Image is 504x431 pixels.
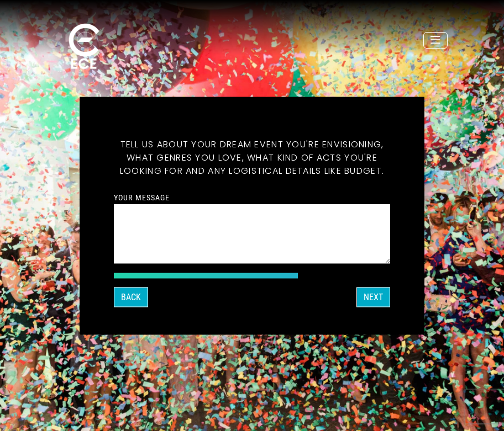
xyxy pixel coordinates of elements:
[114,124,390,190] h5: Tell us about your dream event you're envisioning, what genres you love, what kind of acts you're...
[56,20,112,74] img: ece_new_logo_whitev2-1.png
[114,287,148,307] button: Back
[114,192,170,202] label: Your message
[423,32,448,49] button: Toggle navigation
[356,287,390,307] button: Next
